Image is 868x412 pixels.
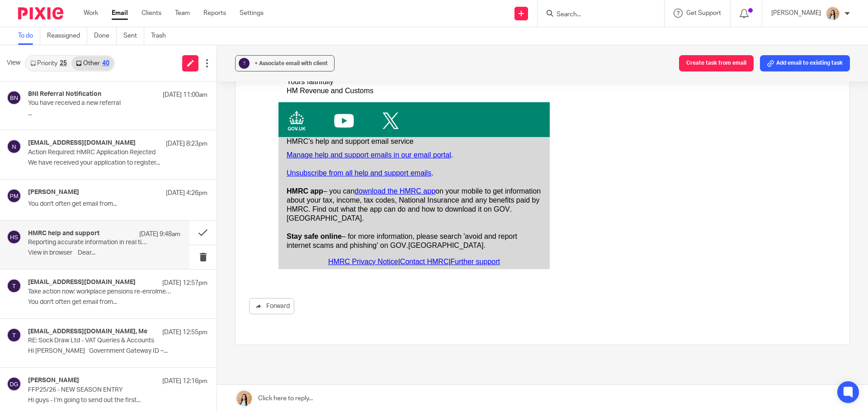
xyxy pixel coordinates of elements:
a: Team [175,9,190,18]
span: to find out about: [8,244,261,252]
a: Forward [249,298,294,314]
img: svg%3E [7,328,21,342]
p: [DATE] 4:26pm [166,189,208,198]
img: svg%3E [7,139,21,154]
div: 25 [60,60,67,66]
span: • [18,215,20,223]
span: + Associate email with client [255,61,328,66]
a: View in browser [111,5,159,13]
span: why, when, and how to send a Full Payment Submission (FPS) and an Employer Payment Summary (EPS) [25,196,250,213]
img: Pixie [18,7,63,19]
button: Add email to existing task [760,55,850,71]
p: [DATE] 8:23pm [166,139,208,148]
span: • [18,265,20,272]
h4: [EMAIL_ADDRESS][DOMAIN_NAME], Me [28,328,147,336]
p: You have received a new referral [28,99,172,107]
a: Reports [203,9,226,18]
span: View [7,58,20,68]
span: Employer filing obligations [8,168,92,176]
a: Priority25 [26,56,71,71]
p: FFP25/26 - NEW SEASON ENTRY [28,386,172,394]
img: svg%3E [7,230,21,244]
span: exceptions [25,215,60,223]
img: svg%3E [7,90,21,105]
input: Search [556,11,637,19]
span: key dates and payments after leaving [25,226,145,233]
span: You’ll also find short videos on HMRC’s YouTube channel, including: [8,294,226,301]
p: [DATE] 12:16pm [162,377,208,386]
h4: [EMAIL_ADDRESS][DOMAIN_NAME] [28,279,136,286]
h4: [EMAIL_ADDRESS][DOMAIN_NAME] [28,139,136,147]
h4: [PERSON_NAME] [28,377,79,384]
span: • [18,314,20,322]
a: HMRC’s YouTube channel [121,332,206,340]
img: Linkedin%20Posts%20-%20Client%20success%20stories%20(1).png [826,6,840,21]
p: [DATE] 11:00am [163,90,208,99]
div: ? [239,58,250,69]
img: svg%3E [7,279,21,293]
a: Settings [240,9,264,18]
span: Dear customer, [8,96,57,104]
p: [PERSON_NAME] [771,9,821,18]
p: [DATE] 12:57pm [162,279,208,288]
span: Get Support [686,10,721,16]
p: [DATE] 9:48am [139,230,180,239]
h4: [PERSON_NAME] [28,189,79,196]
a: Email [112,9,128,18]
a: Work [84,9,98,18]
a: Clients [142,9,161,18]
span: • [18,196,20,204]
a: Done [94,27,117,45]
p: You don't often get email from... [28,200,208,208]
p: View in browser﻿ Dear... [28,249,180,257]
span: • [18,275,20,283]
a: Trash [151,27,173,45]
img: svg%3E [7,189,21,203]
span: Getting payroll information right [8,235,108,243]
a: How do I use payroll software to send reports to HMRC? [25,303,206,311]
h4: HMRC help and support [28,230,99,237]
span: Submitting accurate and timely reports helps us correctly match your employees’ tax and National ... [8,96,242,167]
button: ? + Associate email with client [235,55,335,71]
p: Reporting accurate information in real time [28,239,150,246]
img: svg%3E [7,377,21,391]
span: Finally, don’t miss out! Subscribe to and you’ll be the first to know about our new videos. Yours... [8,332,259,376]
span: • [18,226,20,233]
a: Register for this webinar about getting payroll information right [8,244,207,252]
span: how to provide accurate information to HMRC [25,254,171,262]
span: You can , during which we’ll look at: [8,177,259,194]
a: register for this webinar about employer filing obligations [34,177,214,185]
p: Take action now: workplace pensions re-enrolment [28,288,172,296]
p: Hi [PERSON_NAME] Government Gateway ID –... [28,347,208,355]
p: You don't often get email from... [28,298,208,306]
div: 40 [102,60,109,66]
p: Hi guys - I’m going to send out the first... [28,397,208,404]
p: Action Required: HMRC Application Rejected [28,149,172,156]
a: To do [18,27,40,45]
a: Reassigned [47,27,87,45]
h4: BNI Referral Notification [28,90,101,98]
a: When and how to pay PAYE [25,314,115,322]
a: Other40 [71,56,113,71]
p: RE: Sock Draw Ltd - VAT Queries & Accounts [28,337,172,345]
p: ... [28,110,208,118]
button: Create task from email [679,55,754,71]
span: tips to help you get the information needed [25,275,161,283]
span: common mistakes in payroll information and how to avoid them [25,265,226,272]
p: We have received your application to register... [28,159,208,167]
a: Sent [123,27,144,45]
p: [DATE] 12:55pm [162,328,208,337]
span: • [18,303,20,311]
span: • [18,254,20,262]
